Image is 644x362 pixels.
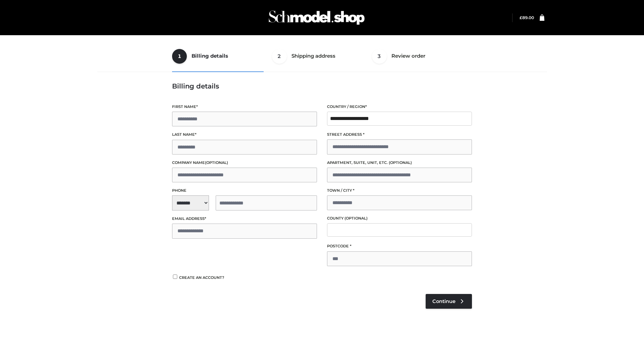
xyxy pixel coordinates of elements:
[172,131,317,138] label: Last name
[266,4,367,31] img: Schmodel Admin 964
[205,160,228,165] span: (optional)
[520,15,534,20] bdi: 89.00
[520,15,534,20] a: £89.00
[172,275,178,279] input: Create an account?
[172,104,317,110] label: First name
[172,216,317,222] label: Email address
[344,216,368,221] span: (optional)
[327,131,472,138] label: Street address
[172,160,317,166] label: Company name
[327,160,472,166] label: Apartment, suite, unit, etc.
[327,104,472,110] label: Country / Region
[426,294,472,309] a: Continue
[327,187,472,194] label: Town / City
[432,298,455,304] span: Continue
[172,187,317,194] label: Phone
[389,160,412,165] span: (optional)
[172,82,472,90] h3: Billing details
[327,243,472,249] label: Postcode
[179,275,224,280] span: Create an account?
[520,15,522,20] span: £
[327,215,472,222] label: County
